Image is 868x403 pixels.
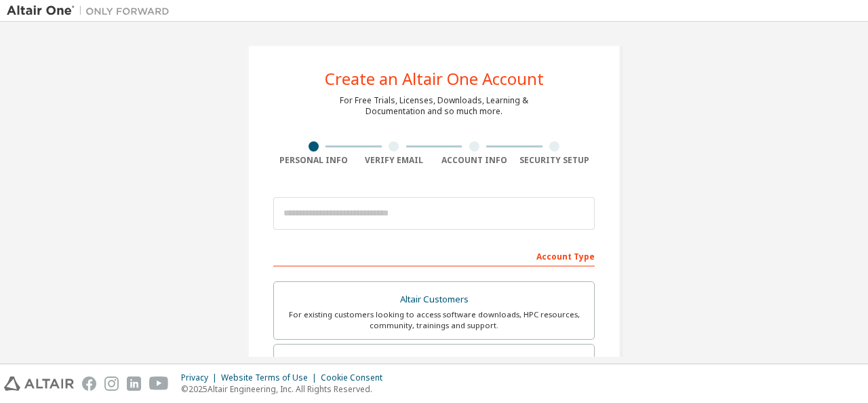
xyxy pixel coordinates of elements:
div: Create an Altair One Account [325,71,544,87]
img: altair_logo.svg [4,376,74,391]
img: facebook.svg [82,376,96,391]
div: Account Info [434,155,515,166]
div: For existing customers looking to access software downloads, HPC resources, community, trainings ... [282,309,586,331]
p: © 2025 Altair Engineering, Inc. All Rights Reserved. [181,383,391,395]
img: Altair One [7,4,176,18]
img: youtube.svg [149,376,169,391]
div: Students [282,353,586,372]
div: Altair Customers [282,290,586,309]
div: Privacy [181,372,221,383]
div: Security Setup [515,155,595,166]
div: Verify Email [354,155,435,166]
div: Website Terms of Use [221,372,321,383]
div: Cookie Consent [321,372,391,383]
img: linkedin.svg [127,376,141,391]
div: For Free Trials, Licenses, Downloads, Learning & Documentation and so much more. [340,95,528,117]
img: instagram.svg [104,376,119,391]
div: Personal Info [273,155,354,166]
div: Account Type [273,245,595,266]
